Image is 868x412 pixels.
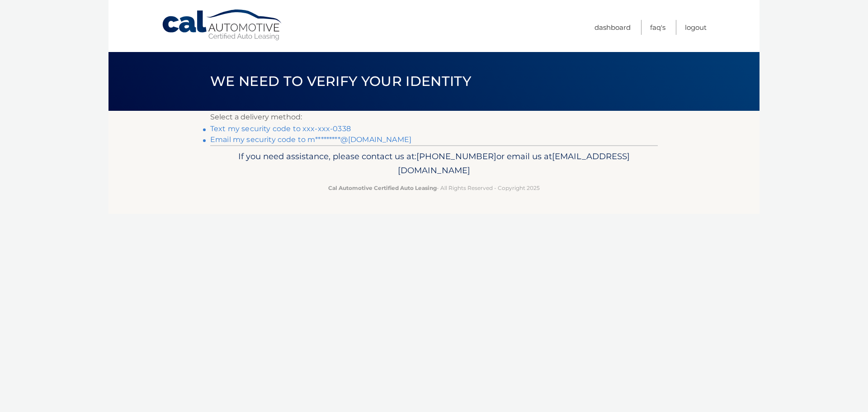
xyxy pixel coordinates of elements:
strong: Cal Automotive Certified Auto Leasing [328,185,437,191]
span: [PHONE_NUMBER] [416,151,496,161]
a: Email my security code to m*********@[DOMAIN_NAME] [210,135,411,144]
p: Select a delivery method: [210,111,658,123]
a: Cal Automotive [161,9,283,41]
p: - All Rights Reserved - Copyright 2025 [216,183,652,193]
a: Logout [685,20,707,35]
a: Dashboard [594,20,631,35]
a: FAQ's [650,20,665,35]
a: Text my security code to xxx-xxx-0338 [210,124,351,133]
span: We need to verify your identity [210,73,471,90]
p: If you need assistance, please contact us at: or email us at [216,149,652,178]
